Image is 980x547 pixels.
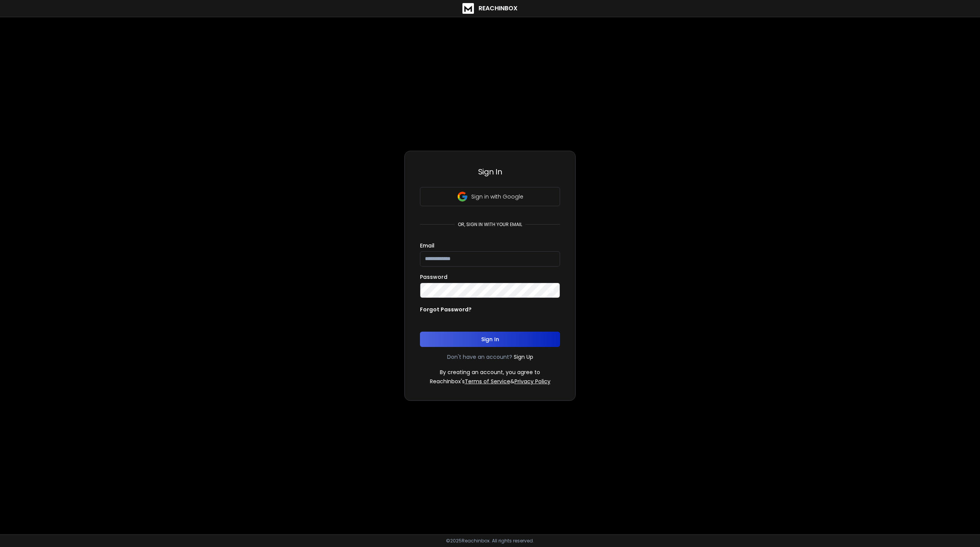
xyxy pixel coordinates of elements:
[420,306,472,313] p: Forgot Password?
[420,166,560,177] h3: Sign In
[447,353,512,361] p: Don't have an account?
[420,332,560,347] button: Sign In
[430,378,550,385] p: ReachInbox's &
[462,3,474,14] img: logo
[465,378,510,385] a: Terms of Service
[479,4,518,13] h1: ReachInbox
[514,353,533,361] a: Sign Up
[440,368,540,376] p: By creating an account, you agree to
[420,187,560,206] button: Sign in with Google
[514,378,550,385] a: Privacy Policy
[420,274,448,280] label: Password
[471,193,523,200] p: Sign in with Google
[446,538,534,544] p: © 2025 Reachinbox. All rights reserved.
[455,221,525,228] p: or, sign in with your email
[462,3,518,14] a: ReachInbox
[420,243,434,248] label: Email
